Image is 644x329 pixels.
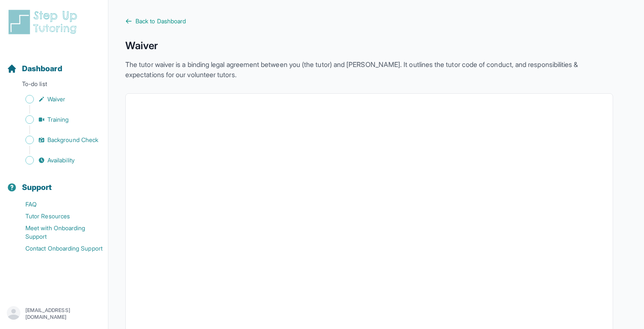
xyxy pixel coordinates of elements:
button: Dashboard [3,49,105,78]
a: Dashboard [7,63,62,75]
a: Tutor Resources [7,210,108,222]
a: Waiver [7,93,108,105]
a: Training [7,114,108,125]
p: [EMAIL_ADDRESS][DOMAIN_NAME] [25,307,101,321]
button: Support [3,168,105,197]
a: Availability [7,154,108,166]
a: Background Check [7,134,108,146]
img: logo [7,8,82,36]
span: Waiver [47,95,65,103]
a: Meet with Onboarding Support [7,222,108,243]
span: Availability [47,156,75,164]
span: Training [47,115,69,124]
span: Background Check [47,136,98,144]
p: The tutor waiver is a binding legal agreement between you (the tutor) and [PERSON_NAME]. It outli... [125,59,613,80]
a: FAQ [7,198,108,210]
p: To-do list [3,80,105,92]
h1: Waiver [125,39,613,53]
span: Back to Dashboard [135,17,186,25]
a: Back to Dashboard [125,17,613,25]
span: Support [22,181,52,193]
a: Contact Onboarding Support [7,243,108,254]
button: [EMAIL_ADDRESS][DOMAIN_NAME] [7,306,101,321]
span: Dashboard [22,63,62,75]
